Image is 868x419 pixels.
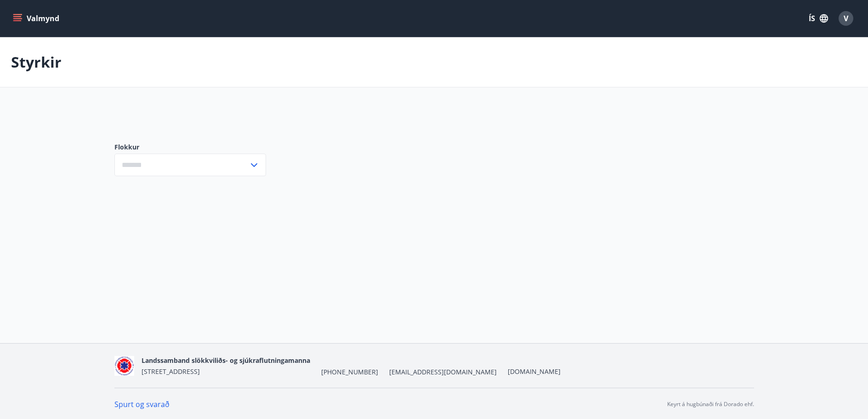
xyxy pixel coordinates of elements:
p: Keyrt á hugbúnaði frá Dorado ehf. [667,400,754,408]
span: Landssamband slökkviliðs- og sjúkraflutningamanna [142,356,310,365]
label: Flokkur [114,143,266,152]
span: V [844,13,848,23]
button: V [835,7,857,29]
img: 5co5o51sp293wvT0tSE6jRQ7d6JbxoluH3ek357x.png [114,356,134,376]
a: Spurt og svarað [114,399,170,409]
a: [DOMAIN_NAME] [508,367,561,376]
button: menu [11,10,63,27]
span: [STREET_ADDRESS] [142,367,200,376]
button: ÍS [804,10,833,27]
span: [EMAIL_ADDRESS][DOMAIN_NAME] [389,367,497,377]
span: [PHONE_NUMBER] [321,367,378,377]
p: Styrkir [11,52,62,72]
